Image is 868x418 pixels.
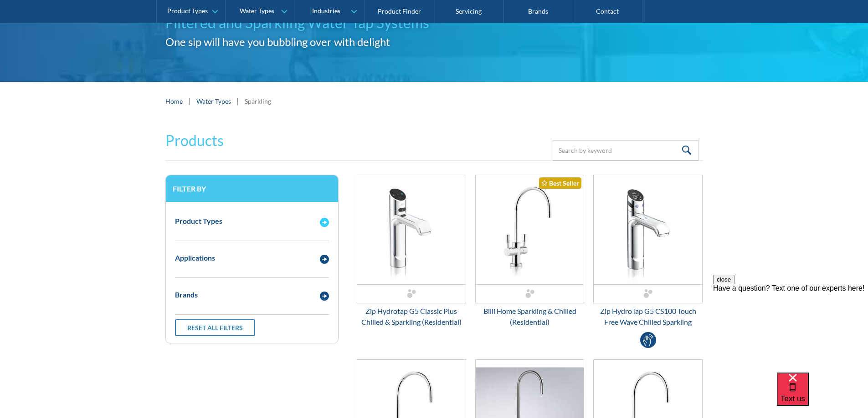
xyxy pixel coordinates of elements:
[165,34,703,50] h2: One sip will have you bubbling over with delight
[357,175,466,327] a: Zip Hydrotap G5 Classic Plus Chilled & Sparkling (Residential)Zip Hydrotap G5 Classic Plus Chille...
[312,7,340,15] div: Industries
[240,7,274,15] div: Water Types
[245,96,271,106] div: Sparkling
[165,130,224,151] h2: Products
[475,175,585,327] a: Billi Home Sparkling & Chilled (Residential)Best SellerBilli Home Sparkling & Chilled (Residential)
[165,96,183,106] a: Home
[357,175,466,284] img: Zip Hydrotap G5 Classic Plus Chilled & Sparkling (Residential)
[175,289,198,300] div: Brands
[187,96,192,106] div: |
[167,7,208,15] div: Product Types
[593,306,703,327] div: Zip HydroTap G5 CS100 Touch Free Wave Chilled Sparkling
[539,177,581,189] div: Best Seller
[594,175,702,284] img: Zip HydroTap G5 CS100 Touch Free Wave Chilled Sparkling
[713,275,868,384] iframe: podium webchat widget prompt
[175,252,215,263] div: Applications
[173,184,331,193] h3: Filter by
[196,96,231,106] a: Water Types
[175,319,255,336] a: Reset all filters
[777,373,868,418] iframe: podium webchat widget bubble
[236,96,240,106] div: |
[593,175,703,327] a: Zip HydroTap G5 CS100 Touch Free Wave Chilled Sparkling Zip HydroTap G5 CS100 Touch Free Wave Chi...
[175,216,222,227] div: Product Types
[476,175,584,284] img: Billi Home Sparkling & Chilled (Residential)
[357,306,466,327] div: Zip Hydrotap G5 Classic Plus Chilled & Sparkling (Residential)
[553,140,699,161] input: Search by keyword
[475,306,585,327] div: Billi Home Sparkling & Chilled (Residential)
